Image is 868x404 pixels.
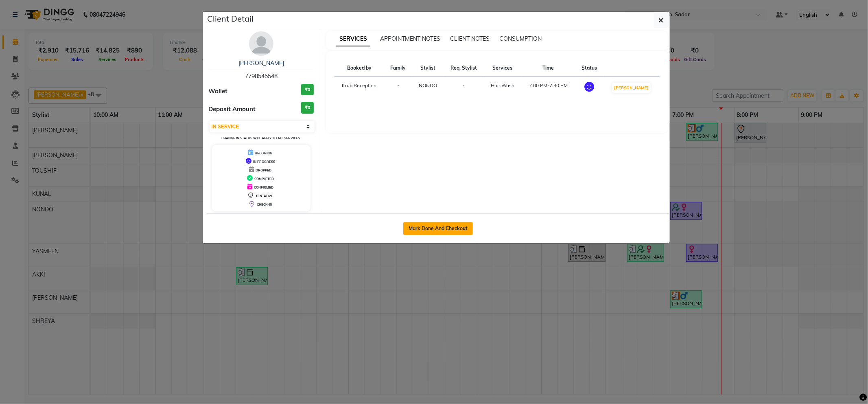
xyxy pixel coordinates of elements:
span: CHECK-IN [257,202,272,206]
span: Deposit Amount [209,105,256,114]
td: - [384,77,412,99]
th: Booked by [335,59,384,77]
span: COMPLETED [254,177,274,181]
th: Family [384,59,412,77]
button: Mark Done And Checkout [403,222,473,235]
span: 7798545548 [245,72,278,80]
span: CONSUMPTION [499,35,542,42]
div: Hair Wash [489,82,516,89]
td: 7:00 PM-7:30 PM [521,77,575,99]
td: - [444,77,484,99]
span: NONDO [419,82,437,88]
button: [PERSON_NAME] [612,83,651,93]
h3: ₹0 [301,102,314,114]
a: [PERSON_NAME] [238,59,284,67]
span: IN PROGRESS [253,160,275,164]
small: Change in status will apply to all services. [221,136,301,140]
h5: Client Detail [208,13,254,25]
th: Req. Stylist [444,59,484,77]
span: Wallet [209,87,228,96]
span: UPCOMING [255,151,272,155]
th: Status [575,59,603,77]
span: CONFIRMED [254,185,273,189]
span: TENTATIVE [256,194,273,198]
td: Krub Reception [335,77,384,99]
h3: ₹0 [301,84,314,96]
span: APPOINTMENT NOTES [380,35,440,42]
img: avatar [249,31,273,56]
th: Stylist [412,59,444,77]
span: DROPPED [256,168,271,172]
span: SERVICES [336,32,370,46]
th: Time [521,59,575,77]
span: CLIENT NOTES [450,35,490,42]
th: Services [484,59,521,77]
